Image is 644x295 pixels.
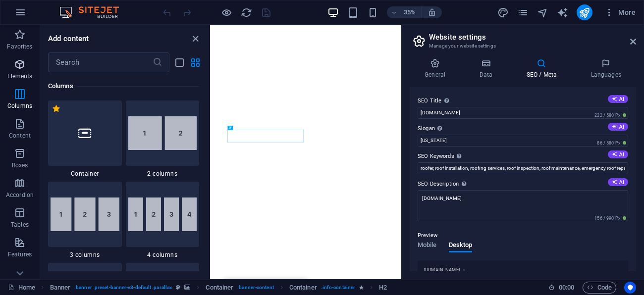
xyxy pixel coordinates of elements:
input: Search [48,52,153,72]
button: pages [517,6,529,18]
h4: General [410,58,464,79]
button: publish [577,4,592,20]
i: On resize automatically adjust zoom level to fit chosen device. [428,8,436,17]
span: 222 / 580 Px [592,112,628,119]
button: SEO Title [608,95,628,103]
span: Remove from favorites [52,104,60,113]
span: Click to select. Double-click to edit [206,282,233,294]
h4: Data [464,58,511,79]
span: More [604,7,636,17]
label: SEO Title [418,95,628,107]
h2: Website settings [429,33,636,42]
div: Preview [418,242,472,260]
h6: Add content [48,33,89,45]
img: 2-columns.svg [128,116,197,150]
p: Features [8,250,32,258]
button: close panel [189,33,201,45]
nav: breadcrumb [50,282,387,294]
button: design [497,6,509,18]
button: SEO Description [608,178,628,186]
button: grid-view [189,56,201,68]
img: 4columns.svg [128,197,197,231]
span: Click to select. Double-click to edit [379,282,387,294]
p: Boxes [12,161,28,169]
span: Desktop [449,239,473,253]
span: 4 columns [126,251,200,259]
div: 2 columns [126,100,200,178]
span: . info-container [321,282,355,294]
p: Accordion [6,191,34,199]
button: Usercentrics [624,282,636,294]
h4: Languages [576,58,636,79]
button: text_generator [557,6,569,18]
h4: SEO / Meta [511,58,576,79]
span: 2 columns [126,170,200,178]
span: . banner-content [237,282,273,294]
button: SEO Keywords [608,150,628,158]
span: 156 / 990 Px [592,215,628,222]
p: Content [9,132,31,140]
button: Code [583,282,616,294]
span: : [566,284,567,291]
i: This element is a customizable preset [176,285,180,290]
p: Preview [418,230,437,242]
button: More [600,4,640,20]
h6: 35% [402,6,418,18]
span: [DOMAIN_NAME] [424,267,460,273]
span: 86 / 580 Px [595,140,628,147]
h6: Columns [48,80,199,92]
span: Click to select. Double-click to edit [289,282,317,294]
h6: Session time [548,282,575,294]
label: SEO Keywords [418,150,628,162]
img: 3columns.svg [51,197,119,231]
span: 00 00 [559,282,574,294]
i: Pages (Ctrl+Alt+S) [517,7,529,18]
h3: Manage your website settings [429,42,616,50]
span: Code [587,282,612,294]
p: Tables [11,221,29,229]
span: Container [48,170,122,178]
span: Click to select. Double-click to edit [50,282,71,294]
button: Slogan [608,123,628,131]
button: 35% [387,6,422,18]
span: . banner .preset-banner-v3-default .parallax [74,282,172,294]
button: list-view [173,56,185,68]
button: Click here to leave preview mode and continue editing [220,6,232,18]
i: Design (Ctrl+Alt+Y) [497,7,509,18]
p: Columns [7,102,32,110]
a: Click to cancel selection. Double-click to open Pages [8,282,35,294]
label: Slogan [418,123,628,135]
button: reload [240,6,252,18]
span: Mobile [418,239,437,253]
input: Slogan... [418,135,628,147]
p: Favorites [7,43,32,50]
div: Container [48,100,122,178]
div: 3 columns [48,182,122,259]
i: Navigator [537,7,548,18]
button: navigator [537,6,549,18]
img: Editor Logo [57,6,131,18]
i: Reload page [241,7,252,18]
label: SEO Description [418,178,628,190]
i: This element contains a background [184,285,190,290]
p: Elements [7,72,33,80]
span: 3 columns [48,251,122,259]
i: Publish [579,7,590,18]
i: AI Writer [557,7,568,18]
div: 4 columns [126,182,200,259]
